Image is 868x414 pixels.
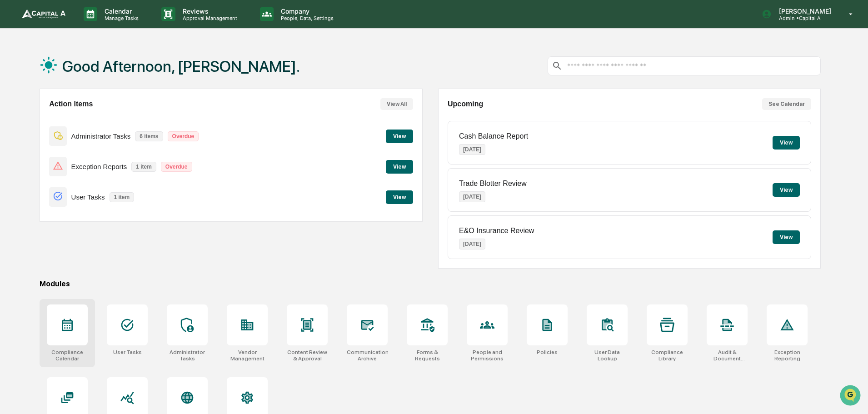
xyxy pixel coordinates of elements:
[62,57,300,75] h1: Good Afternoon, [PERSON_NAME].
[772,15,836,21] p: Admin • Capital A
[110,192,135,202] p: 1 item
[762,98,811,110] button: See Calendar
[5,200,61,216] a: 🔎Data Lookup
[80,148,99,155] span: [DATE]
[113,349,142,355] div: User Tasks
[28,124,74,131] span: [PERSON_NAME]
[448,100,483,108] h2: Upcoming
[49,100,93,108] h2: Action Items
[773,136,800,150] button: View
[131,162,156,172] p: 1 item
[459,180,527,188] p: Trade Blotter Review
[41,79,125,86] div: We're available if you need us!
[386,190,413,204] button: View
[386,131,413,140] a: View
[380,98,413,110] button: View All
[647,349,688,362] div: Compliance Library
[47,349,88,362] div: Compliance Calendar
[9,187,16,194] div: 🖐️
[175,15,242,21] p: Approval Management
[347,349,388,362] div: Communications Archive
[75,148,79,155] span: •
[227,349,268,362] div: Vendor Management
[459,191,485,202] p: [DATE]
[386,160,413,174] button: View
[41,70,149,79] div: Start new chat
[386,162,413,170] a: View
[64,225,110,232] a: Powered byPylon
[75,124,79,131] span: •
[9,115,24,130] img: Tammy Steffen
[459,239,485,249] p: [DATE]
[141,99,165,110] button: See all
[155,72,165,83] button: Start new chat
[9,19,165,34] p: How can we help?
[839,384,863,409] iframe: Open customer support
[90,225,110,232] span: Pylon
[773,183,800,197] button: View
[22,10,65,19] img: logo
[28,148,74,155] span: [PERSON_NAME]
[175,7,242,15] p: Reviews
[772,7,836,15] p: [PERSON_NAME]
[161,162,192,172] p: Overdue
[9,140,24,154] img: Tammy Steffen
[707,349,748,362] div: Audit & Document Logs
[168,131,199,141] p: Overdue
[274,15,338,21] p: People, Data, Settings
[467,349,508,362] div: People and Permissions
[97,7,143,15] p: Calendar
[459,144,485,155] p: [DATE]
[459,227,534,235] p: E&O Insurance Review
[459,132,528,140] p: Cash Balance Report
[587,349,628,362] div: User Data Lookup
[767,349,808,362] div: Exception Reporting
[71,193,105,201] p: User Tasks
[71,132,131,140] p: Administrator Tasks
[40,279,821,288] div: Modules
[9,204,16,211] div: 🔎
[386,130,413,143] button: View
[537,349,558,355] div: Policies
[19,70,35,86] img: 8933085812038_c878075ebb4cc5468115_72.jpg
[18,186,59,195] span: Preclearance
[9,70,25,86] img: 1746055101610-c473b297-6a78-478c-a979-82029cc54cd1
[71,163,127,170] p: Exception Reports
[773,230,800,244] button: View
[80,124,99,131] span: [DATE]
[66,187,73,194] div: 🗄️
[167,349,208,362] div: Administrator Tasks
[5,182,62,199] a: 🖐️Preclearance
[9,101,61,108] div: Past conversations
[75,186,113,195] span: Attestations
[18,203,57,212] span: Data Lookup
[135,131,163,141] p: 6 items
[407,349,448,362] div: Forms & Requests
[97,15,143,21] p: Manage Tasks
[62,182,116,199] a: 🗄️Attestations
[287,349,328,362] div: Content Review & Approval
[386,192,413,201] a: View
[274,7,338,15] p: Company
